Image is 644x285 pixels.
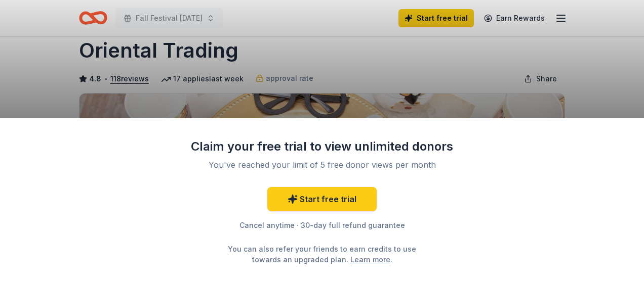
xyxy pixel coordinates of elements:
[219,244,425,265] div: You can also refer your friends to earn credits to use towards an upgraded plan. .
[350,254,390,265] a: Learn more
[203,159,441,171] div: You've reached your limit of 5 free donor views per month
[190,138,454,155] div: Claim your free trial to view unlimited donors
[267,187,377,211] a: Start free trial
[190,219,454,231] div: Cancel anytime · 30-day full refund guarantee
